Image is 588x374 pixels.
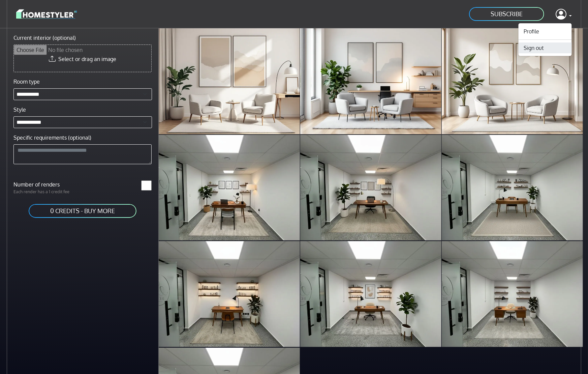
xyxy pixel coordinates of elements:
[13,134,91,142] label: Specific requirements (optional)
[468,6,545,22] a: SUBSCRIBE
[519,42,572,53] button: Sign out
[13,106,26,114] label: Style
[9,189,83,195] p: Each render has a 1 credit fee
[9,180,83,189] label: Number of renders
[13,34,76,42] label: Current interior (optional)
[16,8,77,20] img: logo-3de290ba35641baa71223ecac5eacb59cb85b4c7fdf211dc9aaecaaee71ea2f8.svg
[28,203,137,219] a: 0 CREDITS - BUY MORE
[13,78,40,86] label: Room type
[519,26,572,37] a: Profile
